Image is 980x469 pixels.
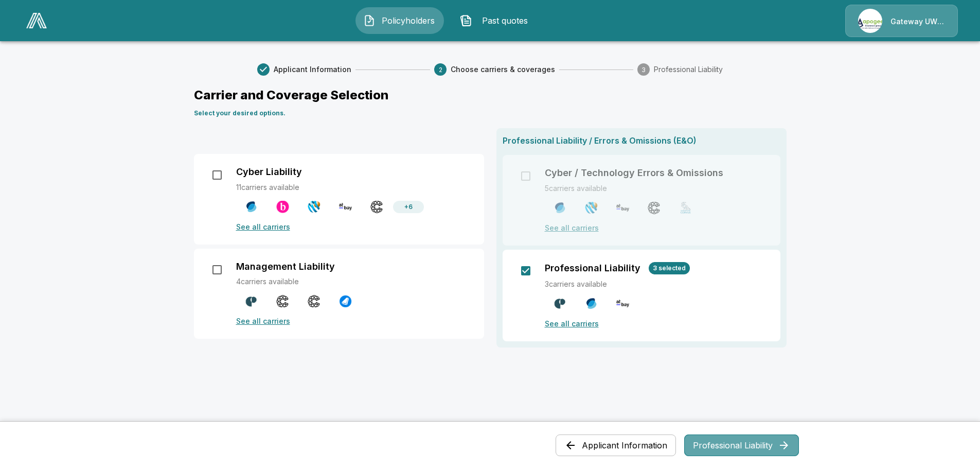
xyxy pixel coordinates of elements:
img: At-Bay (Non-Admitted) [339,200,352,213]
p: Professional Liability / Errors & Omissions (E&O) [503,134,780,147]
p: + 6 [404,202,413,212]
span: Choose carriers & coverages [451,64,555,75]
button: Past quotes IconPast quotes [452,7,541,34]
text: 3 [642,66,646,74]
p: Select your desired options. [194,109,787,118]
button: Professional Liability [684,435,799,456]
span: Applicant Information [274,64,351,75]
img: Counterpart (Admitted) [245,295,258,308]
img: Coalition Management Liability (Admitted) [308,295,320,308]
p: See all carriers [236,221,472,232]
button: Policyholders IconPolicyholders [355,7,444,34]
img: Policyholders Icon [363,14,376,27]
img: CFC (Admitted) [245,200,258,213]
p: 3 carriers available [545,279,768,289]
img: Cowbell Management Liability (Admitted) [339,295,352,308]
span: 3 selected [649,264,690,272]
p: Professional Liability [545,263,640,274]
img: At-Bay [616,297,629,310]
text: 2 [438,66,442,74]
p: 4 carriers available [236,276,472,287]
img: Past quotes Icon [460,14,472,27]
p: 11 carriers available [236,182,472,193]
img: CFC [585,297,598,310]
p: Management Liability [236,261,335,272]
img: Counterpart [554,297,566,310]
p: See all carriers [236,316,472,326]
img: Tokio Marine TMHCC (Non-Admitted) [308,200,320,213]
span: Professional Liability [654,64,723,75]
img: Coalition (Non-Admitted) [370,200,383,213]
img: AA Logo [26,13,47,28]
img: Beazley (Admitted & Non-Admitted) [276,200,289,213]
span: Policyholders [380,14,436,27]
button: Applicant Information [556,435,676,456]
p: Carrier and Coverage Selection [194,86,787,105]
img: Coalition Management Liability (Non-Admitted) [276,295,289,308]
p: See all carriers [545,318,768,329]
span: Past quotes [476,14,533,27]
p: Cyber Liability [236,166,302,178]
